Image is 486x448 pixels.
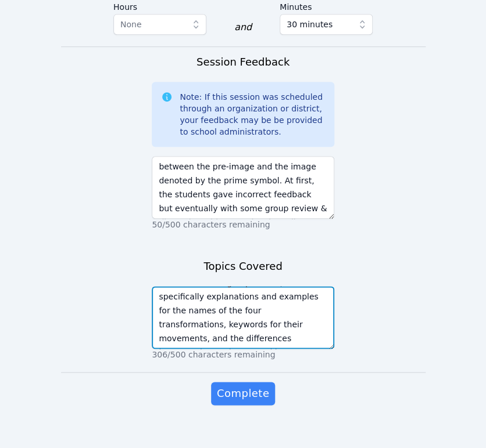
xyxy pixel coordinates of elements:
button: 30 minutes [280,14,373,35]
textarea: Transformations group review, specifically explanations and examples for the names of the four tr... [152,286,334,349]
div: and [234,20,252,34]
p: 50/500 characters remaining [152,219,334,230]
span: 30 minutes [287,17,333,31]
div: Note: If this session was scheduled through an organization or district, your feedback may be be ... [180,91,325,138]
button: None [113,14,206,35]
p: 306/500 characters remaining [152,349,334,360]
button: Complete [211,382,275,405]
span: Complete [217,385,269,402]
h3: Session Feedback [196,54,290,70]
textarea: I asked what they needed more help with & [PERSON_NAME] & [PERSON_NAME] said transformations so w... [152,156,334,219]
span: None [120,20,142,29]
h3: Topics Covered [203,258,282,274]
